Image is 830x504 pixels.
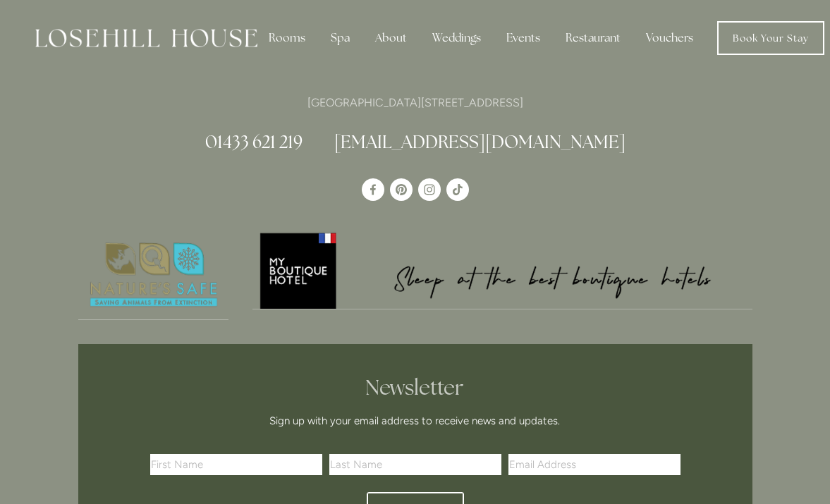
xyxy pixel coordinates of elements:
p: Sign up with your email address to receive news and updates. [155,412,676,429]
div: Weddings [421,24,492,52]
a: Pinterest [390,178,413,201]
a: Nature's Safe - Logo [78,231,229,320]
input: First Name [150,454,322,475]
img: My Boutique Hotel - Logo [252,231,752,309]
div: Spa [319,24,361,52]
a: Book Your Stay [717,21,824,55]
h2: Newsletter [155,375,676,400]
a: [EMAIL_ADDRESS][DOMAIN_NAME] [334,130,625,153]
div: About [364,24,418,52]
a: Losehill House Hotel & Spa [362,178,384,201]
div: Restaurant [554,24,632,52]
img: Nature's Safe - Logo [78,231,229,319]
div: Events [495,24,551,52]
input: Last Name [329,454,501,475]
a: 01433 621 219 [205,130,303,153]
div: Rooms [257,24,317,52]
a: Instagram [418,178,441,201]
a: My Boutique Hotel - Logo [252,231,752,309]
a: TikTok [446,178,469,201]
a: Vouchers [635,24,704,52]
input: Email Address [508,454,681,475]
p: [GEOGRAPHIC_DATA][STREET_ADDRESS] [78,93,752,112]
img: Losehill House [35,29,257,47]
